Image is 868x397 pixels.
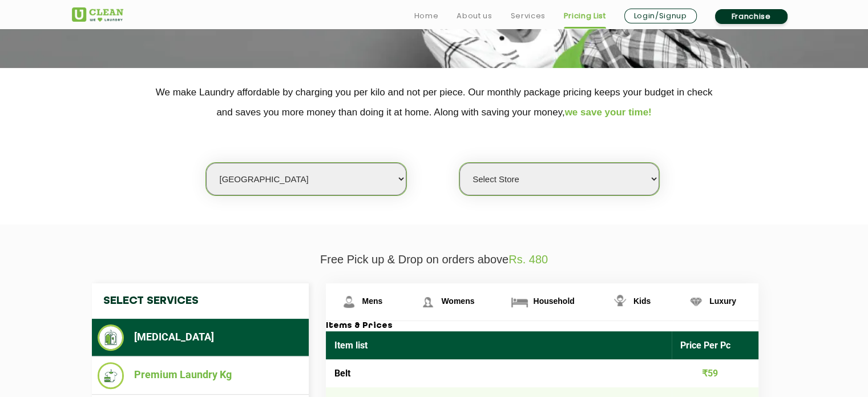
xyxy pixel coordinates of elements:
p: Free Pick up & Drop on orders above [72,253,797,266]
a: Pricing List [564,9,606,23]
td: ₹59 [672,359,758,387]
img: Premium Laundry Kg [98,362,124,389]
p: We make Laundry affordable by charging you per kilo and not per piece. Our monthly package pricin... [72,82,797,122]
a: Services [510,9,545,23]
a: About us [457,9,492,23]
img: Luxury [686,292,706,312]
h4: Select Services [92,283,309,319]
img: Kids [610,292,630,312]
a: Franchise [715,9,788,24]
h3: Items & Prices [326,321,758,331]
td: Belt [326,359,672,387]
li: Premium Laundry Kg [98,362,303,389]
img: Household [510,292,530,312]
span: Luxury [709,296,736,306]
span: Rs. 480 [508,253,548,266]
a: Login/Signup [624,9,697,23]
span: Household [533,296,574,306]
img: Womens [418,292,438,312]
span: Mens [362,296,383,306]
th: Price Per Pc [672,331,758,359]
th: Item list [326,331,672,359]
a: Home [414,9,439,23]
img: Mens [339,292,359,312]
img: Dry Cleaning [98,324,124,351]
span: Womens [441,296,474,306]
img: UClean Laundry and Dry Cleaning [72,7,123,22]
span: Kids [633,296,651,306]
li: [MEDICAL_DATA] [98,324,303,351]
span: we save your time! [565,107,652,118]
